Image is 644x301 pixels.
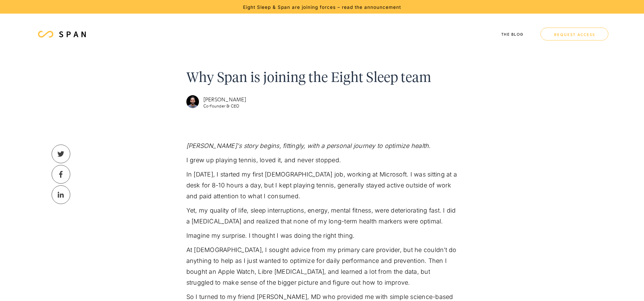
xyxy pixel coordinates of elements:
[59,171,63,178] div: 
[52,165,70,184] a: 
[491,20,534,48] a: The Blog
[57,151,65,157] div: 
[186,155,458,166] p: I grew up playing tennis, loved it, and never stopped.
[540,28,608,40] a: request access
[186,142,431,149] em: [PERSON_NAME]'s story begins, fittingly, with a personal journey to optimize health.
[52,185,70,204] a: 
[203,104,246,108] h3: Co-founder & CEO
[243,4,401,10] a: Eight Sleep & Span are joining forces – read the announcement
[186,245,458,288] p: At [DEMOGRAPHIC_DATA], I sought advice from my primary care provider, but he couldn’t do anything...
[186,230,458,241] p: Imagine my surprise. I thought I was doing the right thing.
[186,68,431,88] h1: Why Span is joining the Eight Sleep team
[186,169,458,202] p: In [DATE], I started my first [DEMOGRAPHIC_DATA] job, working at Microsoft. I was sitting at a de...
[501,32,523,36] div: The Blog
[203,96,246,102] h2: [PERSON_NAME]
[58,191,64,198] div: 
[52,145,70,163] a: 
[186,205,458,227] p: Yet, my quality of life, sleep interruptions, energy, mental fitness, were deteriorating fast. I ...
